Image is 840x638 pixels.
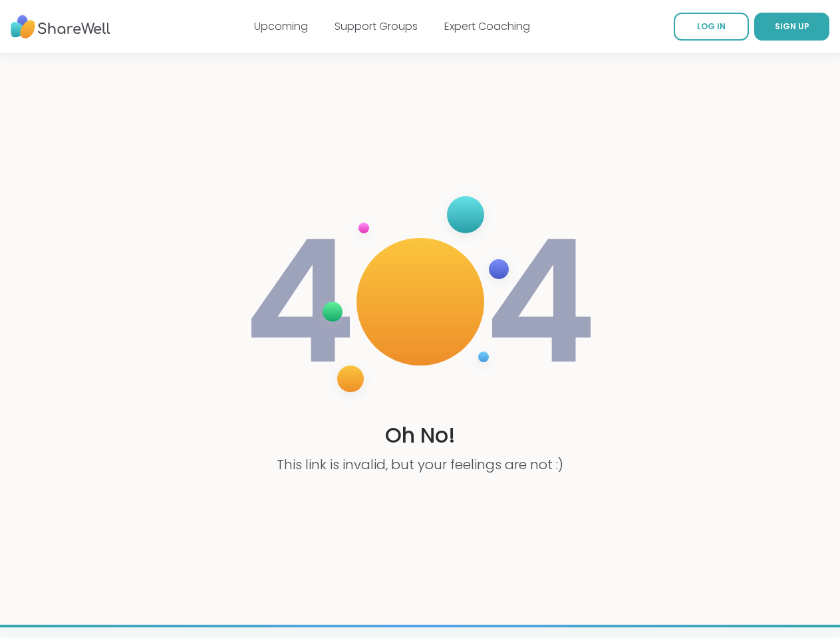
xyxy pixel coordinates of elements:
[254,19,308,34] a: Upcoming
[674,13,749,41] a: LOG IN
[385,421,456,451] h1: Oh No!
[444,19,530,34] a: Expert Coaching
[335,19,418,34] a: Support Groups
[754,13,829,41] a: SIGN UP
[243,183,597,421] img: 404
[697,21,726,32] span: LOG IN
[277,455,563,474] p: This link is invalid, but your feelings are not :)
[11,9,110,45] img: ShareWell Nav Logo
[775,21,809,32] span: SIGN UP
